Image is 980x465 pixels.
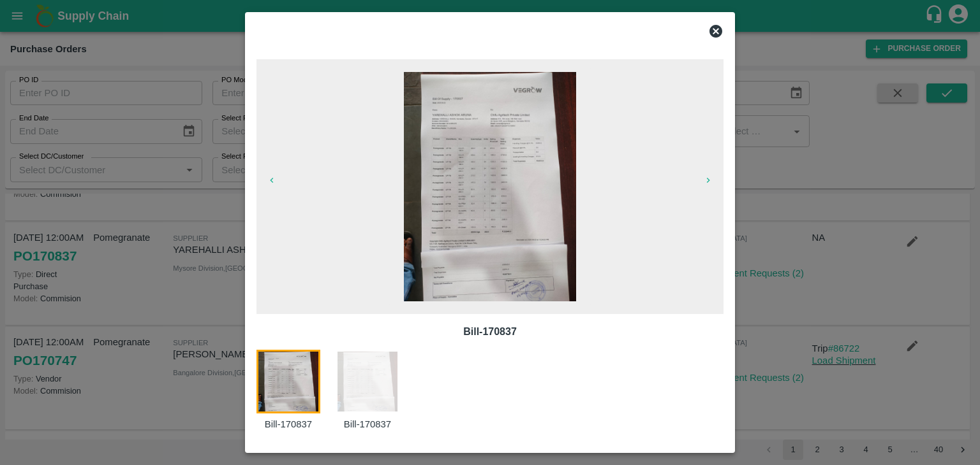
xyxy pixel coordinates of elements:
[256,417,320,431] p: Bill-170837
[404,72,576,301] img: https://app.vegrow.in/rails/active_storage/blobs/redirect/eyJfcmFpbHMiOnsiZGF0YSI6Mjk3MTk1NCwicHV...
[267,324,713,340] p: Bill-170837
[256,350,320,413] img: https://app.vegrow.in/rails/active_storage/blobs/redirect/eyJfcmFpbHMiOnsiZGF0YSI6Mjk3MTk1NCwicHV...
[336,417,399,431] p: Bill-170837
[336,350,399,413] img: https://app.vegrow.in/rails/active_storage/blobs/redirect/eyJfcmFpbHMiOnsiZGF0YSI6Mjk3MTk2MywicHV...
